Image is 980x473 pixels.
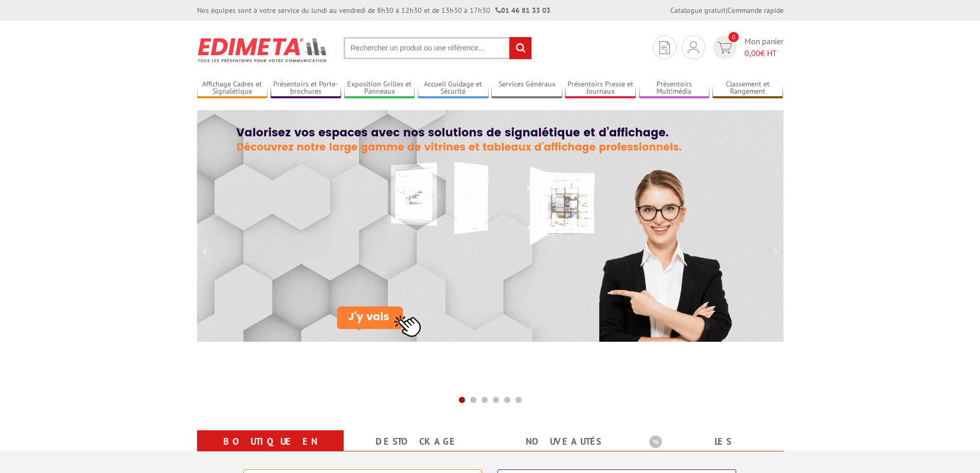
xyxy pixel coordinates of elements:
[271,80,342,97] a: Présentoirs et Porte-brochures
[660,41,670,54] img: devis rapide
[503,432,625,451] a: nouveautés
[649,432,778,453] b: Les promotions
[418,80,489,97] a: Accueil Guidage et Sécurité
[717,42,732,54] img: devis rapide
[197,80,268,97] a: Affichage Cadres et Signalétique
[495,6,550,15] strong: 01 46 81 33 03
[649,432,771,469] a: Les promotions
[744,48,760,58] span: 0,00
[688,41,699,54] img: devis rapide
[356,432,478,451] a: Destockage
[491,80,562,97] a: Services Généraux
[344,80,415,97] a: Exposition Grilles et Panneaux
[197,31,328,69] img: Présentoir, panneau, stand - Edimeta - PLV, affichage, mobilier bureau, entreprise
[670,5,783,15] div: |
[710,36,783,59] a: devis rapide 0 Mon panier 0,00€ HT
[639,80,710,97] a: Présentoirs Multimédia
[744,47,783,59] span: € HT
[509,37,531,59] input: rechercher
[728,32,739,42] span: 0
[712,80,783,97] a: Classement et Rangement
[727,6,783,15] a: Commande rapide
[209,432,331,469] a: Boutique en ligne
[744,36,783,59] span: Mon panier
[565,80,636,97] a: Présentoirs Presse et Journaux
[670,6,726,15] a: Catalogue gratuit
[197,5,550,15] div: Nos équipes sont à votre service du lundi au vendredi de 8h30 à 12h30 et de 13h30 à 17h30
[344,37,532,59] input: Rechercher un produit ou une référence...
